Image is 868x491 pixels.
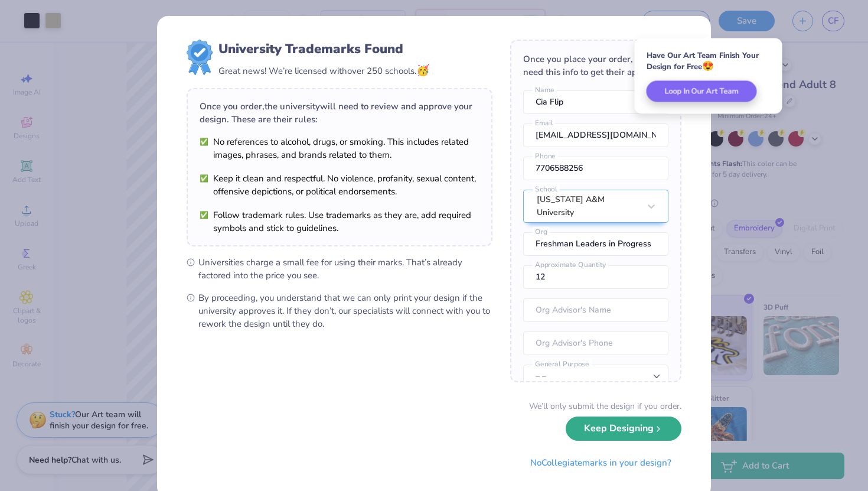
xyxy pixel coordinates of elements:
[200,100,479,126] div: Once you order, the university will need to review and approve your design. These are their rules:
[523,298,668,322] input: Org Advisor's Name
[523,53,668,79] div: Once you place your order, we’ll need this info to get their approval:
[647,81,757,102] button: Loop In Our Art Team
[702,60,714,73] span: 😍
[566,417,681,441] button: Keep Designing
[198,256,492,282] span: Universities charge a small fee for using their marks. That’s already factored into the price you...
[647,50,771,72] div: Have Our Art Team Finish Your Design for Free
[523,90,668,114] input: Name
[200,172,479,198] li: Keep it clean and respectful. No violence, profanity, sexual content, offensive depictions, or po...
[187,40,213,75] img: license-marks-badge.png
[218,40,429,58] div: University Trademarks Found
[523,331,668,355] input: Org Advisor's Phone
[523,232,668,256] input: Org
[523,123,668,147] input: Email
[200,135,479,161] li: No references to alcohol, drugs, or smoking. This includes related images, phrases, and brands re...
[523,157,668,180] input: Phone
[198,291,492,330] span: By proceeding, you understand that we can only print your design if the university approves it. I...
[523,265,668,289] input: Approximate Quantity
[416,63,429,77] span: 🥳
[529,400,681,412] div: We’ll only submit the design if you order.
[200,209,479,235] li: Follow trademark rules. Use trademarks as they are, add required symbols and stick to guidelines.
[537,193,639,219] div: [US_STATE] A&M University
[520,451,681,475] button: NoCollegiatemarks in your design?
[218,63,429,79] div: Great news! We’re licensed with over 250 schools.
